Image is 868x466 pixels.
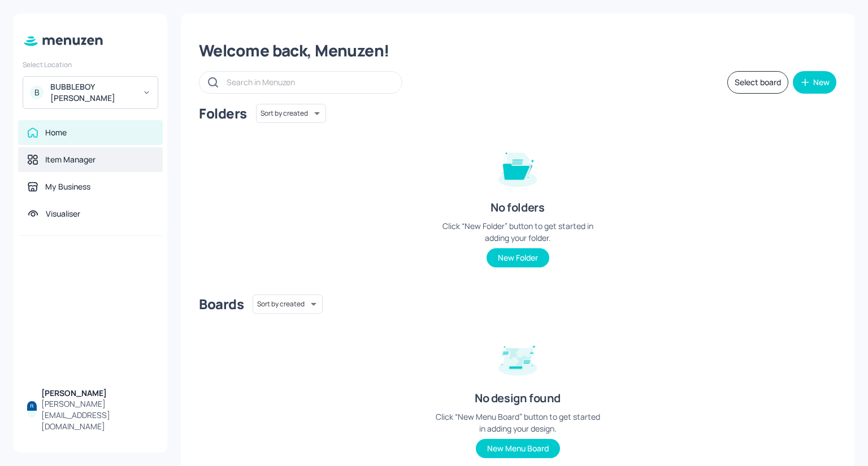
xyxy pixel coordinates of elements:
div: Click “New Folder” button to get started in adding your folder. [433,220,602,244]
img: design-empty [489,329,546,386]
div: Click “New Menu Board” button to get started in adding your design. [433,411,602,434]
div: Home [45,127,67,138]
div: My Business [45,181,90,192]
div: Select Location [23,60,158,69]
button: Select board [727,71,788,94]
div: New [813,78,830,86]
button: New [793,71,836,94]
div: [PERSON_NAME] [41,388,154,399]
div: No folders [491,200,544,216]
input: Search in Menuzen [227,74,390,90]
button: New Folder [487,248,549,267]
div: Sort by created [253,293,323,315]
div: BUBBLEBOY [PERSON_NAME] [50,81,136,104]
div: Visualiser [46,208,80,219]
img: folder-empty [489,139,546,195]
div: B [30,86,44,99]
div: Folders [199,104,247,122]
div: [PERSON_NAME][EMAIL_ADDRESS][DOMAIN_NAME] [41,398,154,432]
button: New Menu Board [476,439,560,458]
div: Welcome back, Menuzen! [199,41,836,61]
img: ACg8ocL1yuH4pEfkxJySTgzkUhi3pM-1jJLmjIL7Sesj07Cz=s96-c [27,401,37,411]
div: Item Manager [45,154,96,165]
div: No design found [475,390,561,406]
div: Sort by created [256,102,326,125]
div: Boards [199,295,244,313]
